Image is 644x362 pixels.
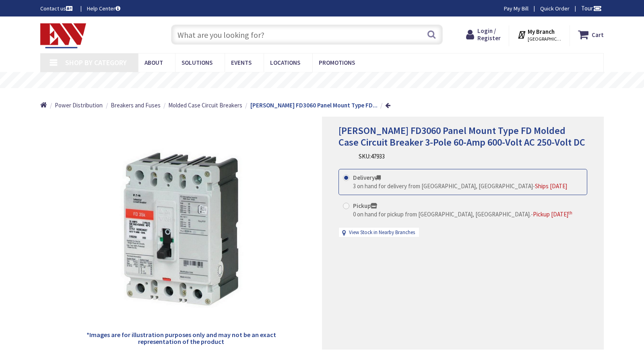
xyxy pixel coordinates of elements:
span: [GEOGRAPHIC_DATA], [GEOGRAPHIC_DATA] [528,36,562,42]
strong: Delivery [353,174,381,181]
span: Ships [DATE] [535,182,567,190]
div: - [353,210,572,218]
a: View Stock in Nearby Branches [349,229,415,237]
img: Electrical Wholesalers, Inc. [40,23,86,48]
span: About [144,59,163,66]
a: Quick Order [540,4,570,12]
strong: My Branch [528,28,555,35]
a: Pay My Bill [504,4,528,12]
strong: Pickup [353,202,377,210]
span: Shop By Category [65,58,127,67]
div: SKU: [359,152,385,160]
span: Tour [581,4,602,12]
span: 0 on hand for pickup from [GEOGRAPHIC_DATA], [GEOGRAPHIC_DATA]. [353,210,531,218]
h5: *Images are for illustration purposes only and may not be an exact representation of the product [85,331,277,346]
span: Power Distribution [55,101,103,109]
input: What are you looking for? [171,25,443,45]
sup: th [568,210,572,216]
span: Molded Case Circuit Breakers [168,101,242,109]
a: Breakers and Fuses [111,101,161,109]
a: Help Center [87,4,120,12]
rs-layer: Free Same Day Pickup at 19 Locations [256,76,403,85]
span: Login / Register [477,27,501,42]
span: Promotions [319,59,355,66]
span: Events [231,59,252,66]
span: Breakers and Fuses [111,101,161,109]
a: Power Distribution [55,101,103,109]
span: Locations [270,59,300,66]
strong: Cart [592,27,604,42]
img: Eaton FD3060 Panel Mount Type FD Molded Case Circuit Breaker 3-Pole 60-Amp 600-Volt AC 250-Volt DC [85,134,277,325]
span: 47933 [371,152,385,160]
span: Solutions [182,59,213,66]
a: Cart [578,27,604,42]
span: [PERSON_NAME] FD3060 Panel Mount Type FD Molded Case Circuit Breaker 3-Pole 60-Amp 600-Volt AC 25... [339,124,585,148]
a: Molded Case Circuit Breakers [168,101,242,109]
span: Pickup [DATE] [533,210,572,218]
span: 3 on hand for delivery from [GEOGRAPHIC_DATA], [GEOGRAPHIC_DATA] [353,182,533,190]
a: Contact us [40,4,74,12]
div: - [353,182,567,190]
strong: [PERSON_NAME] FD3060 Panel Mount Type FD... [250,101,378,109]
div: My Branch [GEOGRAPHIC_DATA], [GEOGRAPHIC_DATA] [517,27,562,42]
a: Login / Register [466,27,501,42]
